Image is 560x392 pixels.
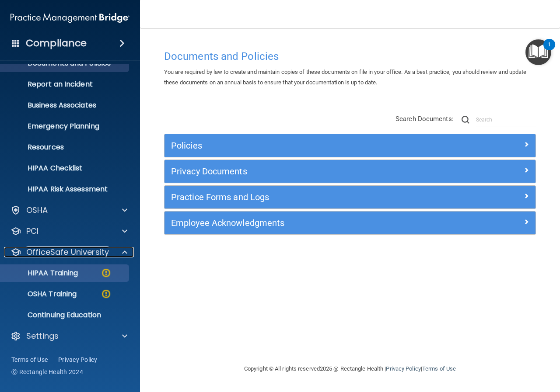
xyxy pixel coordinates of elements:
[6,59,125,68] p: Documents and Policies
[26,247,109,257] p: OfficeSafe University
[409,330,549,365] iframe: Drift Widget Chat Controller
[164,51,536,62] h4: Documents and Policies
[386,365,420,372] a: Privacy Policy
[11,355,48,364] a: Terms of Use
[171,167,436,176] h5: Privacy Documents
[10,247,127,257] a: OfficeSafe University
[171,190,529,204] a: Practice Forms and Logs
[171,164,529,178] a: Privacy Documents
[395,115,454,123] span: Search Documents:
[6,185,125,194] p: HIPAA Risk Assessment
[462,116,469,124] img: ic-search.3b580494.png
[164,69,527,86] span: You are required by law to create and maintain copies of these documents on file in your office. ...
[171,192,436,202] h5: Practice Forms and Logs
[26,37,87,49] h4: Compliance
[6,101,125,110] p: Business Associates
[422,365,456,372] a: Terms of Use
[190,355,510,383] div: Copyright © All rights reserved 2025 @ Rectangle Health | |
[171,139,529,153] a: Policies
[476,113,536,126] input: Search
[11,368,83,376] span: Ⓒ Rectangle Health 2024
[6,80,125,89] p: Report an Incident
[548,45,551,56] div: 1
[26,205,48,215] p: OSHA
[26,226,38,236] p: PCI
[6,143,125,152] p: Resources
[6,290,77,298] p: OSHA Training
[26,331,59,341] p: Settings
[525,39,551,65] button: Open Resource Center, 1 new notification
[58,355,98,364] a: Privacy Policy
[171,141,436,150] h5: Policies
[101,267,112,278] img: warning-circle.0cc9ac19.png
[6,269,78,278] p: HIPAA Training
[10,205,127,215] a: OSHA
[6,164,125,173] p: HIPAA Checklist
[6,122,125,131] p: Emergency Planning
[171,218,436,228] h5: Employee Acknowledgments
[171,216,529,230] a: Employee Acknowledgments
[10,226,127,236] a: PCI
[6,311,125,319] p: Continuing Education
[10,9,129,27] img: PMB logo
[101,288,112,299] img: warning-circle.0cc9ac19.png
[10,331,127,341] a: Settings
